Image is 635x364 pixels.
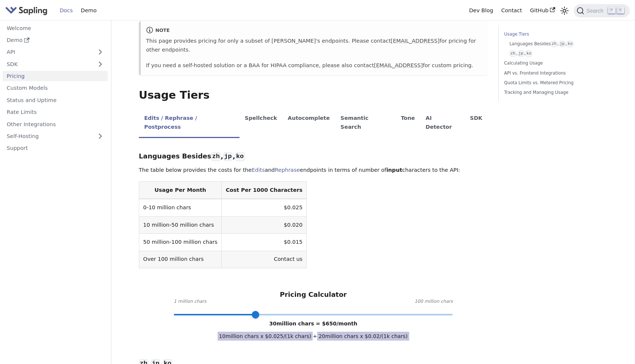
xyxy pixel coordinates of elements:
[5,5,48,16] img: Sapling.ai
[3,35,108,46] a: Demo
[526,5,559,16] a: GitHub
[222,234,307,251] td: $0.015
[139,109,240,138] li: Edits / Rephrase / Postprocess
[222,251,307,268] td: Contact us
[146,61,482,70] p: If you need a self-hosted solution or a BAA for HIPAA compliance, please also contact for custom ...
[139,251,221,268] td: Over 100 million chars
[56,5,77,16] a: Docs
[335,109,395,138] li: Semantic Search
[275,167,300,173] a: Rephrase
[465,109,488,138] li: SDK
[3,23,108,33] a: Welcome
[280,291,346,299] h3: Pricing Calculator
[174,298,206,305] span: 1 million chars
[3,119,108,129] a: Other Integrations
[252,167,265,173] a: Edits
[282,109,335,138] li: Autocomplete
[504,79,605,86] a: Quota Limits vs. Metered Pricing
[235,152,244,161] code: ko
[3,71,108,82] a: Pricing
[139,152,488,161] h3: Languages Besides , ,
[374,62,423,68] a: [EMAIL_ADDRESS]
[317,332,409,341] span: 20 million chars x $ 0.02 /(1k chars)
[218,332,313,341] span: 10 million chars x $ 0.025 /(1k chars)
[3,47,93,58] a: API
[5,5,50,16] a: Sapling.ai
[3,143,108,154] a: Support
[3,131,108,142] a: Self-Hosting
[395,109,420,138] li: Tone
[567,41,573,47] code: ko
[518,50,524,57] code: jp
[525,50,532,57] code: ko
[139,182,221,199] th: Usage Per Month
[93,59,108,69] button: Expand sidebar category 'SDK'
[3,83,108,94] a: Custom Models
[222,216,307,233] td: $0.020
[3,95,108,105] a: Status and Uptime
[139,216,221,233] td: 10 million-50 million chars
[608,7,615,14] kbd: ⌘
[93,47,108,58] button: Expand sidebar category 'API'
[77,5,101,16] a: Demo
[504,60,605,67] a: Calculating Usage
[617,7,624,14] kbd: K
[509,50,602,57] a: zh,jp,ko
[509,50,516,57] code: zh
[584,8,608,14] span: Search
[504,89,605,96] a: Tracking and Managing Usage
[465,5,497,16] a: Dev Blog
[139,89,488,102] h2: Usage Tiers
[211,152,221,161] code: zh
[559,5,570,16] button: Switch between dark and light mode (currently light mode)
[223,152,232,161] code: jp
[509,40,602,47] a: Languages Besideszh,jp,ko
[559,41,566,47] code: jp
[391,38,439,44] a: [EMAIL_ADDRESS]
[386,167,402,173] strong: input
[139,234,221,251] td: 50 million-100 million chars
[574,4,629,17] button: Search (Command+K)
[240,109,283,138] li: Spellcheck
[222,182,307,199] th: Cost Per 1000 Characters
[3,59,93,69] a: SDK
[497,5,526,16] a: Contact
[139,166,488,175] p: The table below provides the costs for the and endpoints in terms of number of characters to the ...
[269,321,357,327] span: 30 million chars = $ 650 /month
[146,26,482,35] div: note
[3,107,108,118] a: Rate Limits
[222,199,307,216] td: $0.025
[146,37,482,55] p: This page provides pricing for only a subset of [PERSON_NAME]'s endpoints. Please contact for pri...
[420,109,465,138] li: AI Detector
[139,199,221,216] td: 0-10 million chars
[414,298,453,305] span: 100 million chars
[504,31,605,38] a: Usage Tiers
[313,333,317,339] span: +
[504,70,605,77] a: API vs. Frontend Integrations
[551,41,557,47] code: zh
